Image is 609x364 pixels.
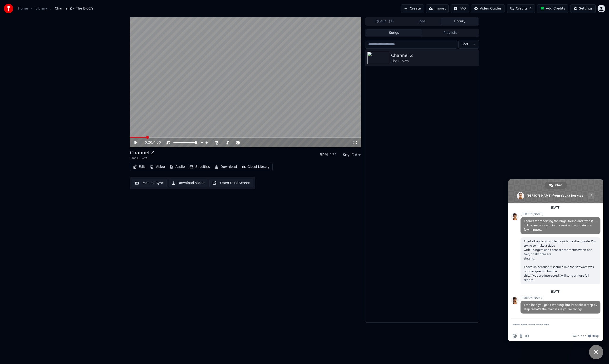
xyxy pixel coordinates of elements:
[18,6,93,11] nav: breadcrumb
[391,52,477,59] div: Channel Z
[391,59,477,64] div: The B-52's
[352,152,361,158] div: D#m
[426,4,449,13] button: Import
[524,219,596,232] span: Thanks for reporting the bug! I found and fixed it—it’ll be ready for you in the next auto-update...
[451,4,469,13] button: FAQ
[366,18,403,25] button: Queue
[545,182,567,189] a: Chat
[168,164,187,170] button: Audio
[55,6,93,11] span: Channel Z • The B-52's
[570,4,596,13] button: Settings
[130,149,154,156] div: Channel Z
[209,179,253,187] button: Open Dual Screen
[35,6,47,11] a: Library
[169,179,207,187] button: Download Video
[153,140,161,145] span: 4:50
[188,164,212,170] button: Subtitles
[551,206,560,209] div: [DATE]
[513,334,517,338] span: Insert an emoji
[521,212,600,216] span: [PERSON_NAME]
[524,303,597,311] span: I can help you get it working, but let’s take it step by step. What’s the main issue you’re facing?
[131,164,147,170] button: Edit
[4,4,13,13] img: youka
[320,152,328,158] div: BPM
[130,156,154,161] div: The B-52's
[519,334,523,338] span: Send a file
[530,6,532,11] span: 4
[525,334,529,338] span: Audio message
[513,319,589,331] textarea: Compose your message...
[537,4,568,13] button: Add Credits
[247,165,270,169] div: Cloud Library
[579,6,593,11] div: Settings
[462,42,468,47] span: Sort
[148,164,167,170] button: Video
[18,6,28,11] a: Home
[524,239,596,282] span: I had all kinds of problems with the duet mode. I'm trying to make a video with 3 singers and the...
[589,345,603,359] a: Close chat
[343,152,350,158] div: Key
[145,140,152,145] span: 0:20
[573,334,599,338] a: We run onCrisp
[507,4,535,13] button: Credits4
[422,30,478,36] button: Playlists
[330,152,337,158] div: 131
[555,182,562,189] span: Chat
[401,4,424,13] button: Create
[441,18,478,25] button: Library
[366,30,422,36] button: Songs
[551,290,560,293] div: [DATE]
[573,334,586,338] span: We run on
[132,179,167,187] button: Manual Sync
[145,140,156,145] div: /
[521,296,600,299] span: [PERSON_NAME]
[213,164,239,170] button: Download
[471,4,505,13] button: Video Guides
[516,6,527,11] span: Credits
[403,18,441,25] button: Jobs
[592,334,599,338] span: Crisp
[389,19,394,24] span: ( 1 )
